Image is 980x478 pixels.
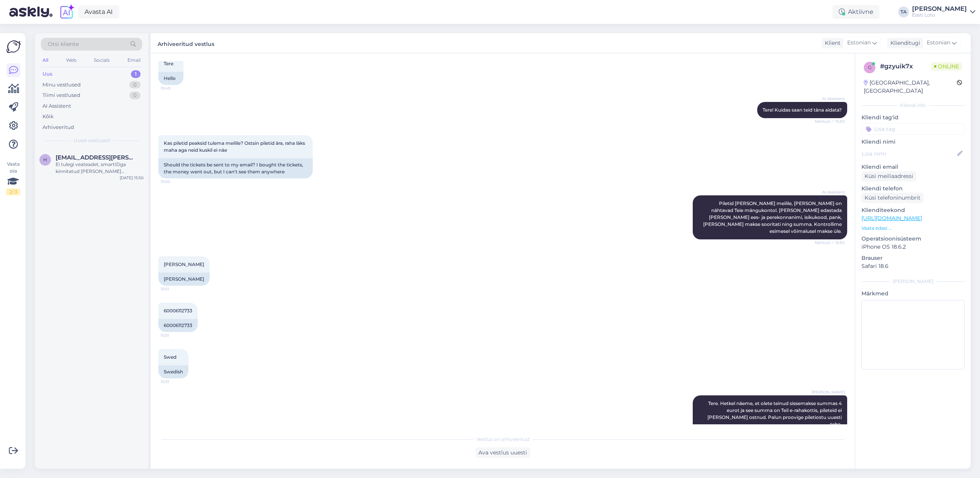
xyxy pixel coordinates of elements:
[812,389,845,395] span: [PERSON_NAME]
[861,262,965,270] p: Safari 18.6
[861,215,922,222] a: [URL][DOMAIN_NAME]
[64,55,78,65] div: Web
[158,273,210,286] div: [PERSON_NAME]
[861,123,965,135] input: Lisa tag
[161,332,190,338] span: 15:51
[131,70,141,78] div: 1
[164,308,192,314] span: 60006112733
[898,7,909,17] div: TA
[42,81,81,89] div: Minu vestlused
[912,12,967,18] div: Eesti Loto
[92,55,111,65] div: Socials
[158,319,198,332] div: 60006112733
[887,39,920,47] div: Klienditugi
[763,107,842,113] span: Tere! Kuidas saan teid täna aidata?
[931,62,962,71] span: Online
[927,39,950,47] span: Estonian
[42,70,53,78] div: Uus
[861,278,965,285] div: [PERSON_NAME]
[158,38,214,48] label: Arhiveeritud vestlus
[161,179,190,185] span: 15:50
[6,188,20,195] div: 2 / 3
[476,436,529,443] span: Vestlus on arhiveeritud
[6,39,21,54] img: Askly Logo
[42,113,54,120] div: Kõik
[912,6,975,18] a: [PERSON_NAME]Eesti Loto
[42,124,74,131] div: Arhiveeritud
[48,40,79,48] span: Otsi kliente
[861,225,965,232] p: Vaata edasi ...
[6,161,20,195] div: Vaata siia
[861,290,965,298] p: Märkmed
[56,161,144,175] div: Ei tulegi veateadet, smartIDga kinnitatud [PERSON_NAME] [PERSON_NAME]. Äkki tegelete, et õnnestuks?
[880,62,931,71] div: # gzyuik7x
[864,79,957,95] div: [GEOGRAPHIC_DATA], [GEOGRAPHIC_DATA]
[120,175,144,181] div: [DATE] 15:50
[129,92,141,99] div: 0
[868,64,871,70] span: g
[56,154,136,161] span: heli.sutt@gmail.com
[707,400,843,427] span: Tere. Hetkel näeme, et olete teinud sissemakse summas 4 eurot ja see summa on Teil e-rahakottis, ...
[158,72,183,85] div: Hello
[815,119,845,124] span: Nähtud ✓ 15:50
[78,5,119,19] a: Avasta AI
[861,243,965,251] p: iPhone OS 18.6.2
[164,354,176,360] span: Swed
[861,235,965,243] p: Operatsioonisüsteem
[912,6,967,12] div: [PERSON_NAME]
[862,149,956,158] input: Lisa nimi
[164,261,204,267] span: [PERSON_NAME]
[861,185,965,193] p: Kliendi telefon
[822,39,841,47] div: Klient
[816,189,845,195] span: AI Assistent
[815,240,845,246] span: Nähtud ✓ 15:50
[129,81,141,89] div: 0
[126,55,142,65] div: Email
[861,138,965,146] p: Kliendi nimi
[74,137,110,144] span: Uued vestlused
[861,254,965,262] p: Brauser
[41,55,50,65] div: All
[158,158,313,178] div: Should the tickets be sent to my email? I bought the tickets, the money went out, but I can't see...
[861,163,965,171] p: Kliendi email
[861,193,924,203] div: Küsi telefoninumbrit
[475,447,530,458] div: Ava vestlus uuesti
[59,4,75,20] img: explore-ai
[158,365,188,378] div: Swedish
[161,286,190,292] span: 15:51
[847,39,871,47] span: Estonian
[816,96,845,102] span: AI Assistent
[861,206,965,214] p: Klienditeekond
[161,85,190,91] span: 15:49
[42,92,80,99] div: Tiimi vestlused
[861,102,965,109] div: Kliendi info
[703,200,843,234] span: Piletid [PERSON_NAME] meilile, [PERSON_NAME] on nähtavad Teie mängukontol. [PERSON_NAME] edastada...
[43,157,47,163] span: h
[164,140,306,153] span: Kas piletid peaksid tulema meilile? Ostsin piletid ära, raha läks maha aga neid kuskil ei näe
[832,5,880,19] div: Aktiivne
[42,102,71,110] div: AI Assistent
[161,379,190,385] span: 15:51
[164,61,173,66] span: Tere
[861,171,916,181] div: Küsi meiliaadressi
[861,114,965,122] p: Kliendi tag'id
